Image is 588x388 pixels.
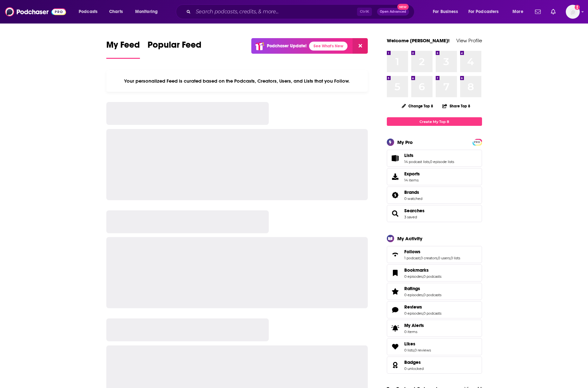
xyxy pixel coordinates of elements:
span: Likes [404,341,415,347]
span: Logged in as hoffmacv [566,5,580,19]
span: My Alerts [389,324,402,333]
span: Monitoring [135,7,158,16]
a: Searches [389,209,402,218]
button: open menu [428,7,466,17]
span: , [423,293,423,297]
a: Follows [389,250,402,259]
a: 0 lists [404,348,414,352]
span: Brands [404,189,419,195]
button: Change Top 8 [398,102,437,110]
a: 0 podcasts [423,293,441,297]
span: Reviews [404,304,422,310]
span: , [420,256,420,260]
span: For Podcasters [468,7,499,16]
button: Share Top 8 [442,100,471,112]
button: open menu [131,7,166,17]
a: 1 podcast [404,256,420,260]
span: My Alerts [404,323,424,328]
a: Likes [389,342,402,351]
a: Bookmarks [389,269,402,277]
a: 3 saved [404,215,417,219]
a: Bookmarks [404,267,441,273]
span: Reviews [387,301,482,318]
img: User Profile [566,5,580,19]
span: , [450,256,451,260]
span: My Feed [106,39,140,54]
span: Ctrl K [357,8,372,16]
a: 0 episodes [404,274,423,279]
span: Exports [404,171,420,177]
span: Likes [387,338,482,355]
a: Popular Feed [148,39,202,59]
svg: Add a profile image [575,5,580,10]
span: Podcasts [79,7,97,16]
span: Bookmarks [387,264,482,282]
a: 0 unlocked [404,366,424,371]
a: My Feed [106,39,140,59]
span: Lists [404,153,413,158]
span: For Business [433,7,458,16]
button: Show profile menu [566,5,580,19]
a: Badges [389,361,402,370]
span: Badges [404,359,421,365]
a: Ratings [389,287,402,296]
span: Lists [387,150,482,167]
a: 0 reviews [414,348,431,352]
a: 0 lists [451,256,460,260]
a: 0 episode lists [430,160,454,164]
span: , [423,274,423,279]
a: Brands [404,189,422,195]
button: open menu [464,7,508,17]
span: More [512,7,523,16]
a: Follows [404,249,460,255]
a: 0 podcasts [423,274,441,279]
button: open menu [508,7,531,17]
div: My Activity [397,235,422,242]
span: Follows [404,249,420,255]
a: Show notifications dropdown [548,6,558,17]
span: , [414,348,414,352]
a: Reviews [389,305,402,314]
a: Likes [404,341,431,347]
span: PRO [473,140,481,145]
a: See What's New [309,42,347,51]
a: Lists [404,153,454,158]
a: Badges [404,359,424,365]
span: 14 items [404,178,420,182]
span: , [437,256,438,260]
a: Welcome [PERSON_NAME]! [387,37,450,44]
a: 0 episodes [404,293,423,297]
p: Podchaser Update! [267,43,307,49]
a: Brands [389,191,402,200]
a: 0 episodes [404,311,423,316]
button: Open AdvancedNew [377,8,409,16]
a: Lists [389,154,402,163]
span: Ratings [404,286,420,291]
a: Ratings [404,286,441,291]
span: Popular Feed [148,39,202,54]
span: Open Advanced [380,10,406,13]
a: 0 watched [404,196,422,201]
span: Charts [109,7,123,16]
a: Charts [105,7,127,17]
a: View Profile [456,37,482,44]
span: Follows [387,246,482,263]
span: , [423,311,423,316]
img: Podchaser - Follow, Share and Rate Podcasts [5,6,66,18]
div: My Pro [397,139,413,145]
span: New [397,4,409,10]
span: Ratings [387,283,482,300]
a: Reviews [404,304,441,310]
a: 0 creators [420,256,437,260]
span: Badges [387,357,482,374]
a: My Alerts [387,320,482,337]
a: Searches [404,208,425,214]
a: 14 podcast lists [404,160,429,164]
div: Search podcasts, credits, & more... [182,4,420,19]
span: Brands [387,187,482,204]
